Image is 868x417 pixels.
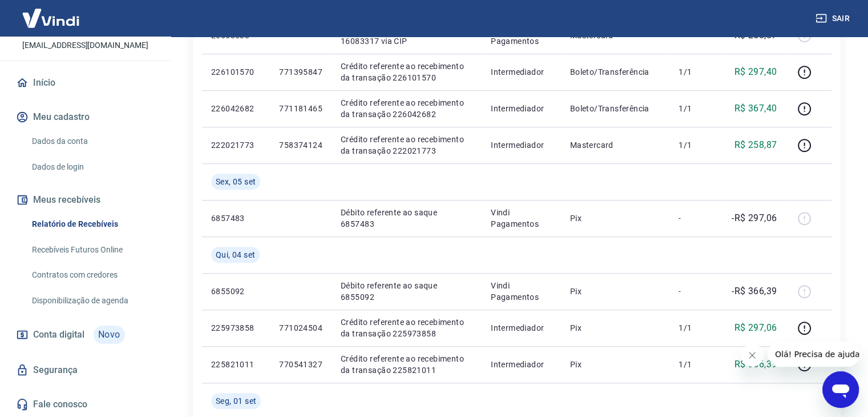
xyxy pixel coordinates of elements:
[734,138,777,152] p: R$ 258,87
[679,139,712,151] p: 1/1
[734,102,777,115] p: R$ 367,40
[341,61,473,83] p: Crédito referente ao recebimento da transação 226101570
[279,139,322,151] p: 758374124
[491,139,552,151] p: Intermediador
[734,65,777,79] p: R$ 297,40
[341,280,473,303] p: Débito referente ao saque 6855092
[679,66,712,78] p: 1/1
[570,359,660,370] p: Pix
[14,392,157,417] a: Fale conosco
[14,70,157,95] a: Início
[813,8,854,29] button: Sair
[27,155,157,179] a: Dados de login
[27,289,157,312] a: Disponibilização de agenda
[211,286,261,297] p: 6855092
[211,66,261,78] p: 226101570
[570,212,660,224] p: Pix
[570,286,660,297] p: Pix
[211,359,261,370] p: 225821011
[734,358,777,371] p: R$ 366,39
[570,322,660,334] p: Pix
[491,66,552,78] p: Intermediador
[279,359,322,370] p: 770541327
[279,322,322,334] p: 771024504
[341,316,473,339] p: Crédito referente ao recebimento da transação 225973858
[27,263,157,287] a: Contratos com credores
[94,326,125,344] span: Novo
[679,359,712,370] p: 1/1
[491,359,552,370] p: Intermediador
[211,212,261,224] p: 6857483
[14,105,157,130] button: Meu cadastro
[22,39,148,51] p: [EMAIL_ADDRESS][DOMAIN_NAME]
[216,176,256,187] span: Sex, 05 set
[14,358,157,383] a: Segurança
[7,8,96,17] span: Olá! Precisa de ajuda?
[211,103,261,114] p: 226042682
[679,103,712,114] p: 1/1
[27,130,157,153] a: Dados da conta
[279,103,322,114] p: 771181465
[27,238,157,262] a: Recebíveis Futuros Online
[732,211,777,225] p: -R$ 297,06
[768,342,859,367] iframe: Mensagem da empresa
[491,207,552,230] p: Vindi Pagamentos
[732,284,777,298] p: -R$ 366,39
[211,139,261,151] p: 222021773
[341,207,473,230] p: Débito referente ao saque 6857483
[341,134,473,157] p: Crédito referente ao recebimento da transação 222021773
[216,249,255,260] span: Qui, 04 set
[14,187,157,212] button: Meus recebíveis
[341,97,473,120] p: Crédito referente ao recebimento da transação 226042682
[741,344,764,367] iframe: Fechar mensagem
[570,66,660,78] p: Boleto/Transferência
[341,353,473,376] p: Crédito referente ao recebimento da transação 225821011
[14,321,157,348] a: Conta digitalNovo
[570,103,660,114] p: Boleto/Transferência
[279,66,322,78] p: 771395847
[570,139,660,151] p: Mastercard
[679,212,712,224] p: -
[491,103,552,114] p: Intermediador
[211,322,261,334] p: 225973858
[27,212,157,236] a: Relatório de Recebíveis
[491,322,552,334] p: Intermediador
[14,1,88,35] img: Vindi
[822,371,859,408] iframe: Botão para abrir a janela de mensagens
[33,327,84,343] span: Conta digital
[679,322,712,334] p: 1/1
[679,286,712,297] p: -
[216,395,256,407] span: Seg, 01 set
[491,280,552,303] p: Vindi Pagamentos
[734,321,777,335] p: R$ 297,06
